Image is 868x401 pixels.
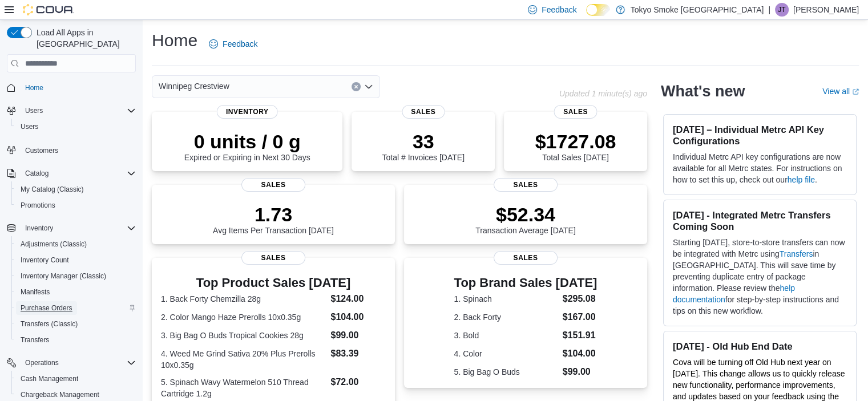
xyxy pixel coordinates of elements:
[25,169,49,178] span: Catalog
[213,203,334,235] div: Avg Items Per Transaction [DATE]
[16,333,54,347] a: Transfers
[25,83,43,92] span: Home
[788,175,815,184] a: help file
[21,104,47,118] button: Users
[382,130,464,162] div: Total # Invoices [DATE]
[454,366,558,378] dt: 5. Big Bag O Buds
[16,333,136,347] span: Transfers
[11,252,140,268] button: Inventory Count
[16,120,136,133] span: Users
[16,269,136,283] span: Inventory Manager (Classic)
[364,82,373,91] button: Open list of options
[16,285,54,299] a: Manifests
[21,356,63,370] button: Operations
[223,38,257,50] span: Feedback
[563,292,597,306] dd: $295.08
[16,253,74,267] a: Inventory Count
[16,301,77,315] a: Purchase Orders
[25,224,53,233] span: Inventory
[2,79,140,96] button: Home
[161,330,326,341] dt: 3. Big Bag O Buds Tropical Cookies 28g
[161,311,326,323] dt: 2. Color Mango Haze Prerolls 10x0.35g
[21,167,53,180] button: Catalog
[161,276,386,290] h3: Top Product Sales [DATE]
[11,316,140,332] button: Transfers (Classic)
[11,119,140,135] button: Users
[159,79,229,93] span: Winnipeg Crestview
[241,178,305,192] span: Sales
[16,317,82,331] a: Transfers (Classic)
[563,347,597,361] dd: $104.00
[16,372,136,386] span: Cash Management
[402,105,445,119] span: Sales
[475,203,576,226] p: $52.34
[494,251,558,265] span: Sales
[382,130,464,153] p: 33
[563,310,597,324] dd: $167.00
[661,82,745,100] h2: What's new
[25,146,58,155] span: Customers
[16,183,88,196] a: My Catalog (Classic)
[11,181,140,197] button: My Catalog (Classic)
[586,4,610,16] input: Dark Mode
[563,329,597,342] dd: $151.91
[586,16,587,17] span: Dark Mode
[2,103,140,119] button: Users
[768,3,770,17] p: |
[454,330,558,341] dt: 3. Bold
[494,178,558,192] span: Sales
[21,287,50,297] span: Manifests
[2,220,140,236] button: Inventory
[241,251,305,265] span: Sales
[330,375,385,389] dd: $72.00
[11,371,140,387] button: Cash Management
[152,29,197,52] h1: Home
[454,311,558,323] dt: 2. Back Forty
[673,283,795,304] a: help documentation
[554,105,597,119] span: Sales
[21,201,55,210] span: Promotions
[16,253,136,267] span: Inventory Count
[25,106,43,115] span: Users
[21,144,63,157] a: Customers
[631,3,764,17] p: Tokyo Smoke [GEOGRAPHIC_DATA]
[673,237,847,317] p: Starting [DATE], store-to-store transfers can now be integrated with Metrc using in [GEOGRAPHIC_D...
[21,374,78,383] span: Cash Management
[330,292,385,306] dd: $124.00
[217,105,278,119] span: Inventory
[21,143,136,157] span: Customers
[11,236,140,252] button: Adjustments (Classic)
[21,104,136,118] span: Users
[21,185,84,194] span: My Catalog (Classic)
[25,358,59,367] span: Operations
[21,81,48,95] a: Home
[852,88,859,95] svg: External link
[11,284,140,300] button: Manifests
[184,130,310,153] p: 0 units / 0 g
[11,300,140,316] button: Purchase Orders
[535,130,616,153] p: $1727.08
[454,276,597,290] h3: Top Brand Sales [DATE]
[775,3,789,17] div: Jade Thiessen
[21,303,72,313] span: Purchase Orders
[673,209,847,232] h3: [DATE] - Integrated Metrc Transfers Coming Soon
[330,310,385,324] dd: $104.00
[454,293,558,305] dt: 1. Spinach
[21,240,87,249] span: Adjustments (Classic)
[673,124,847,147] h3: [DATE] – Individual Metrc API Key Configurations
[673,151,847,185] p: Individual Metrc API key configurations are now available for all Metrc states. For instructions ...
[16,372,83,386] a: Cash Management
[542,4,576,15] span: Feedback
[16,317,136,331] span: Transfers (Classic)
[475,203,576,235] div: Transaction Average [DATE]
[204,33,262,55] a: Feedback
[16,199,136,212] span: Promotions
[21,319,78,329] span: Transfers (Classic)
[11,268,140,284] button: Inventory Manager (Classic)
[184,130,310,162] div: Expired or Expiring in Next 30 Days
[2,165,140,181] button: Catalog
[21,335,49,345] span: Transfers
[535,130,616,162] div: Total Sales [DATE]
[161,376,326,399] dt: 5. Spinach Wavy Watermelon 510 Thread Cartridge 1.2g
[559,89,647,98] p: Updated 1 minute(s) ago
